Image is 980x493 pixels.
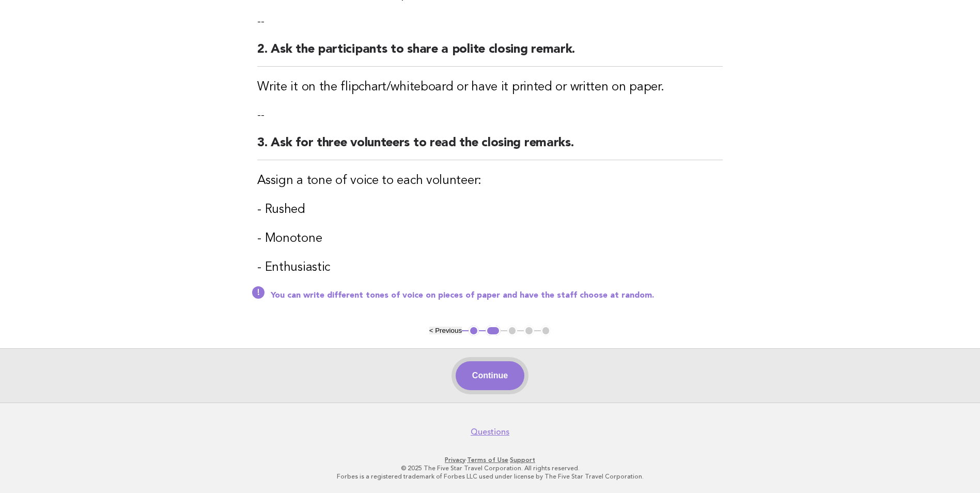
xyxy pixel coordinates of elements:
[257,41,723,67] h2: 2. Ask the participants to share a polite closing remark.
[271,290,723,301] p: You can write different tones of voice on pieces of paper and have the staff choose at random.
[486,326,501,336] button: 2
[174,456,806,464] p: · ·
[257,202,723,218] h3: - Rushed
[257,259,723,276] h3: - Enthusiastic
[467,456,508,464] a: Terms of Use
[174,472,806,481] p: Forbes is a registered trademark of Forbes LLC used under license by The Five Star Travel Corpora...
[257,79,723,96] h3: Write it on the flipchart/whiteboard or have it printed or written on paper.
[456,361,524,390] button: Continue
[174,464,806,472] p: © 2025 The Five Star Travel Corporation. All rights reserved.
[257,135,723,160] h2: 3. Ask for three volunteers to read the closing remarks.
[469,326,479,336] button: 1
[429,327,462,334] button: < Previous
[445,456,465,464] a: Privacy
[257,173,723,189] h3: Assign a tone of voice to each volunteer:
[257,230,723,247] h3: - Monotone
[471,427,509,437] a: Questions
[257,108,723,122] p: --
[510,456,535,464] a: Support
[257,14,723,29] p: --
